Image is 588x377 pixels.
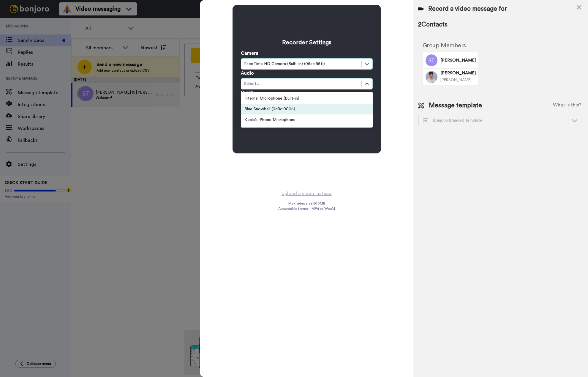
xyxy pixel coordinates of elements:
[241,93,373,104] div: Internal Microphone (Built-in)
[423,117,569,123] div: Bonjoro branded template
[241,89,254,95] label: Quality
[241,38,373,47] h3: Recorder Settings
[241,104,373,114] div: Blue Snowball (0d8c:0005)
[241,125,373,136] div: Default - Blue Snowball (0d8c:0005)
[423,118,428,123] img: demo-template.svg
[429,101,482,110] span: Message template
[244,61,358,67] div: FaceTime HD Camera (Built-in) (05ac:8511)
[440,78,472,82] span: [PERSON_NAME]
[423,42,478,49] h2: Group Members
[241,114,373,125] div: Keala’s iPhone Microphone
[241,50,258,57] label: Camera
[440,70,476,76] span: [PERSON_NAME]
[244,81,358,87] div: Select...
[426,71,437,83] img: Image of Lukas Kramer
[280,190,333,197] button: Upload a video instead
[440,57,476,63] span: [PERSON_NAME]
[288,201,325,206] span: Max video size: 500 MB
[241,70,254,77] label: Audio
[426,54,437,66] img: Image of Suzanne Toms
[551,101,583,110] button: What is this?
[278,206,335,211] span: Acceptable format: MP4 or WebM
